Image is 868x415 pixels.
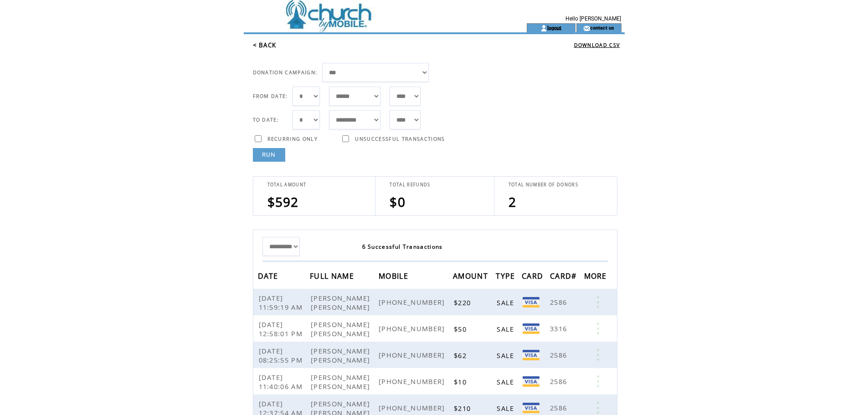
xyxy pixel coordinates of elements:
span: TO DATE: [253,117,279,123]
span: [DATE] 11:59:19 AM [259,293,305,312]
span: [PERSON_NAME] [PERSON_NAME] [311,346,372,364]
a: FULL NAME [310,273,356,278]
span: Hello [PERSON_NAME] [565,15,621,22]
span: $220 [454,298,473,307]
span: [DATE] 08:25:55 PM [259,346,305,364]
span: [DATE] 11:40:06 AM [259,373,305,391]
span: SALE [497,351,516,360]
span: RECURRING ONLY [267,136,318,142]
span: MORE [584,269,609,286]
img: account_icon.gif [540,25,547,32]
img: Visa [523,323,539,334]
a: contact us [590,25,614,31]
a: TYPE [496,273,517,278]
img: contact_us_icon.gif [583,25,590,32]
span: 2586 [550,350,569,359]
span: 3316 [550,324,569,333]
span: SALE [497,404,516,413]
span: [PERSON_NAME] [PERSON_NAME] [311,293,372,312]
span: 2586 [550,377,569,386]
span: 6 Successful Transactions [362,243,443,251]
a: RUN [253,148,285,162]
span: 2 [508,193,516,210]
img: Visa [523,403,539,413]
span: FULL NAME [310,269,356,286]
span: [PHONE_NUMBER] [379,324,447,333]
span: [DATE] 12:58:01 PM [259,320,305,338]
span: DATE [258,269,281,286]
span: MOBILE [379,269,411,286]
span: $0 [390,193,406,210]
a: DATE [258,273,281,278]
span: CARD [522,269,545,286]
span: CARD# [550,269,579,286]
span: DONATION CAMPAIGN: [253,69,318,76]
span: SALE [497,324,516,333]
span: TOTAL AMOUNT [267,182,307,188]
span: TOTAL REFUNDS [390,182,430,188]
img: Visa [523,376,539,387]
a: CARD [522,273,545,278]
a: MOBILE [379,273,411,278]
a: logout [547,25,561,31]
span: 2586 [550,403,569,412]
span: $10 [454,377,469,386]
span: SALE [497,298,516,307]
span: [PERSON_NAME] [PERSON_NAME] [311,320,372,338]
a: CARD# [550,273,579,278]
a: DOWNLOAD CSV [574,42,620,48]
span: $592 [267,193,299,210]
span: 2586 [550,297,569,307]
span: [PHONE_NUMBER] [379,350,447,359]
span: UNSUCCESSFUL TRANSACTIONS [355,136,445,142]
span: [PHONE_NUMBER] [379,377,447,386]
span: FROM DATE: [253,93,288,99]
span: [PERSON_NAME] [PERSON_NAME] [311,373,372,391]
a: < BACK [253,41,277,49]
span: AMOUNT [453,269,490,286]
span: [PHONE_NUMBER] [379,403,447,412]
span: TYPE [496,269,517,286]
span: $210 [454,404,473,413]
span: SALE [497,377,516,386]
img: Visa [523,350,539,360]
span: [PHONE_NUMBER] [379,297,447,307]
span: $50 [454,324,469,333]
a: AMOUNT [453,273,490,278]
span: $62 [454,351,469,360]
img: Visa [523,297,539,307]
span: TOTAL NUMBER OF DONORS [508,182,578,188]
